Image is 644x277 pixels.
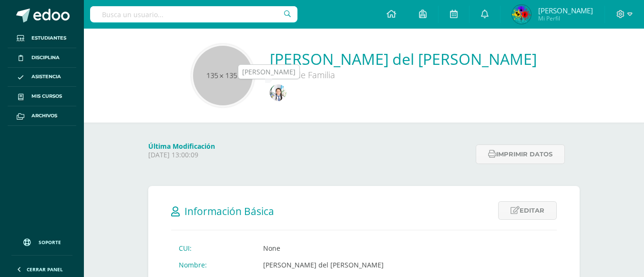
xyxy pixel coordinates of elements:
img: 85e7d1eda7c0e883dee243136a8e6d1f.png [512,5,531,24]
p: [DATE] 13:00:09 [148,151,470,159]
span: Mis cursos [31,92,62,100]
a: Soporte [11,229,72,253]
div: Padre de Familia [270,69,537,81]
div: [PERSON_NAME] [242,67,296,77]
span: Mi Perfil [538,14,593,22]
button: Imprimir datos [476,144,565,164]
span: Asistencia [31,73,61,81]
span: [PERSON_NAME] [538,6,593,15]
span: Archivos [31,112,57,120]
span: Disciplina [31,54,60,62]
td: [PERSON_NAME] del [PERSON_NAME] [256,256,391,273]
span: Información Básica [184,205,274,218]
a: Asistencia [8,68,76,87]
td: Nombre: [171,256,256,273]
td: None [256,240,391,256]
input: Busca un usuario... [90,6,297,22]
a: Archivos [8,106,76,126]
td: CUI: [171,240,256,256]
span: Estudiantes [31,34,66,42]
a: Disciplina [8,48,76,68]
h4: Última Modificación [148,142,470,151]
span: Cerrar panel [27,266,63,273]
a: Mis cursos [8,87,76,106]
span: Soporte [39,239,61,246]
img: 691c3822aa00538a1786ee3b9af364fb.png [270,84,286,101]
a: [PERSON_NAME] del [PERSON_NAME] [270,49,537,69]
a: Estudiantes [8,29,76,48]
a: Editar [498,201,557,220]
img: 135x135 [193,46,253,105]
